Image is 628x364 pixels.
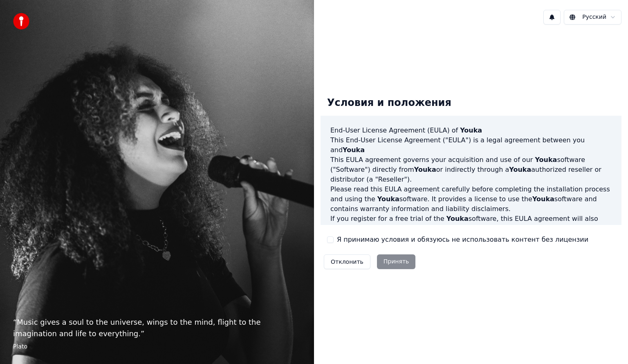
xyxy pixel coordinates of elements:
p: Please read this EULA agreement carefully before completing the installation process and using th... [330,184,612,214]
label: Я принимаю условия и обязуюсь не использовать контент без лицензии [337,235,588,245]
p: “ Music gives a soul to the universe, wings to the mind, flight to the imagination and life to ev... [13,317,301,339]
h3: End-User License Agreement (EULA) of [330,126,612,135]
span: Youka [377,195,399,203]
footer: Plato [13,343,301,351]
div: Условия и положения [321,90,458,116]
span: Youka [509,166,531,173]
span: Youka [460,126,482,134]
p: This End-User License Agreement ("EULA") is a legal agreement between you and [330,135,612,155]
p: If you register for a free trial of the software, this EULA agreement will also govern that trial... [330,214,612,253]
span: Youka [549,225,571,232]
span: Youka [414,166,436,173]
img: youka [13,13,29,29]
span: Youka [532,195,554,203]
p: This EULA agreement governs your acquisition and use of our software ("Software") directly from o... [330,155,612,184]
span: Youka [535,156,557,164]
button: Отклонить [324,254,370,269]
span: Youka [446,215,469,222]
span: Youka [343,146,365,154]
